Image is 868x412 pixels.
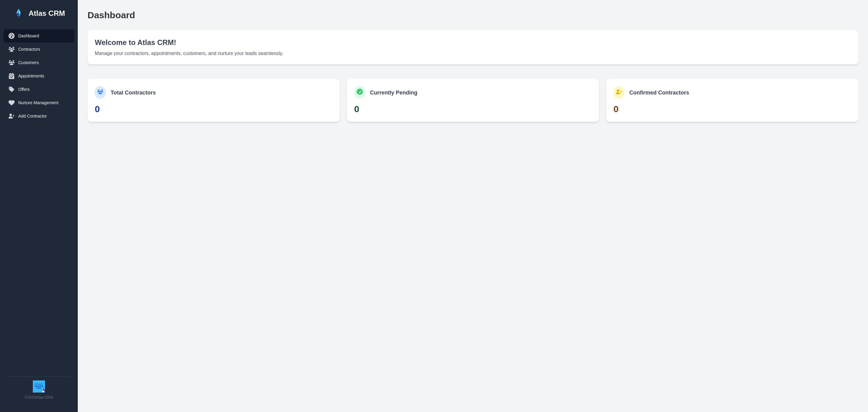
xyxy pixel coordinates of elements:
button: Customers [4,56,74,69]
button: Nurture Management [4,96,74,109]
h2: Welcome to Atlas CRM! [95,38,851,47]
h3: Total Contractors [111,88,156,97]
button: Appointments [4,69,74,83]
img: ACT Logo [33,380,45,393]
h3: Confirmed Contractors [629,88,689,97]
p: Manage your contractors, appointments, customers, and nurture your leads seamlessly. [95,50,851,57]
p: 0 [613,104,851,115]
p: © 2025 Atlas CRM [25,395,53,400]
button: Contractors [4,43,74,56]
p: 0 [354,104,592,115]
h3: Currently Pending [370,88,417,97]
h2: Dashboard [87,10,858,21]
p: 0 [95,104,332,115]
img: Atlas Logo [13,7,25,19]
button: Dashboard [4,29,74,43]
button: Add Contractor [4,109,74,123]
h1: Atlas CRM [29,9,65,18]
button: Offers [4,83,74,96]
